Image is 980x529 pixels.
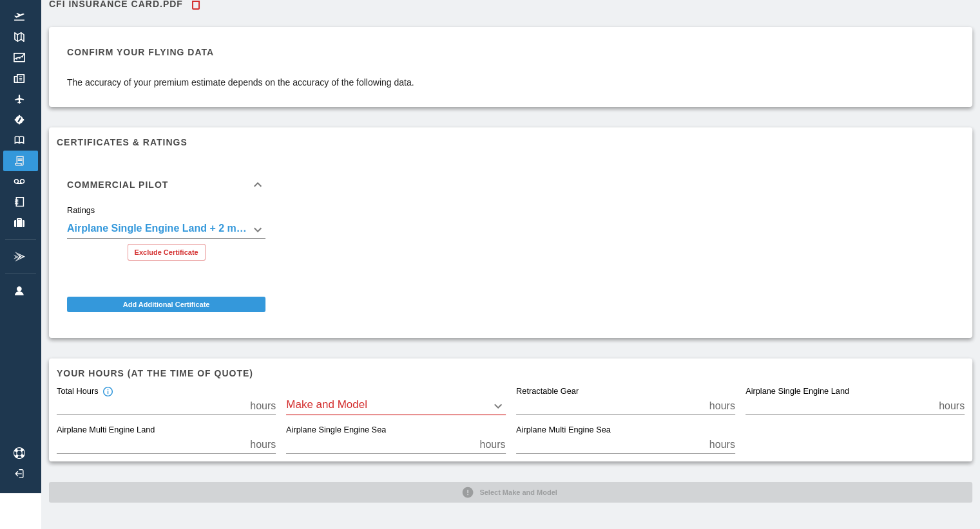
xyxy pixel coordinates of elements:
div: Total Hours [57,386,113,398]
svg: Total hours in fixed-wing aircraft [102,386,113,398]
h6: Certificates & Ratings [57,135,965,149]
h6: Confirm your flying data [67,45,414,59]
label: Airplane Single Engine Sea [286,425,386,436]
p: hours [939,398,965,414]
div: Commercial Pilot [57,205,276,271]
p: The accuracy of your premium estimate depends on the accuracy of the following data. [67,76,414,89]
button: Exclude Certificate [128,244,206,261]
label: Airplane Multi Engine Land [57,425,155,436]
button: Add Additional Certificate [67,297,265,312]
label: Ratings [67,205,95,216]
p: hours [250,437,276,452]
label: Retractable Gear [516,386,579,398]
h6: Your hours (at the time of quote) [57,366,965,380]
div: Commercial Pilot [57,164,276,205]
p: hours [250,398,276,414]
div: Airplane Single Engine Land + 2 more [67,221,265,239]
p: hours [709,398,735,414]
p: hours [479,437,505,452]
label: Airplane Multi Engine Sea [516,425,611,436]
p: hours [709,437,735,452]
h6: Commercial Pilot [67,180,168,189]
label: Airplane Single Engine Land [745,386,849,398]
